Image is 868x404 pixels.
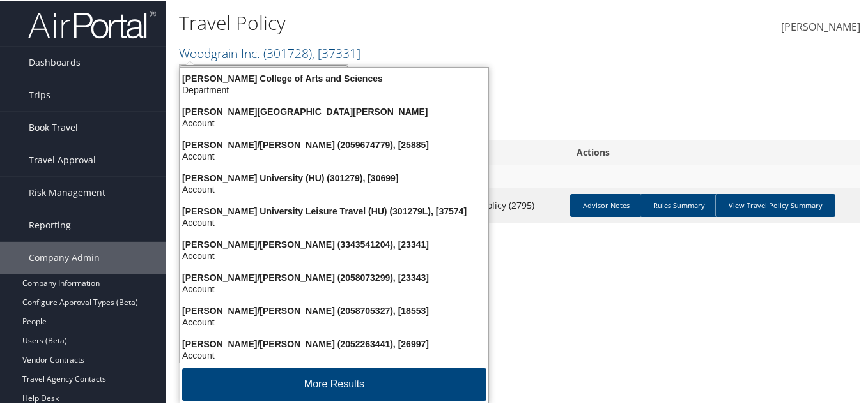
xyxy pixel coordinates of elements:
span: Travel Approval [29,143,96,175]
div: [PERSON_NAME]/[PERSON_NAME] (2058073299), [23343] [173,271,496,282]
input: Search Accounts [180,64,348,87]
th: Actions [565,139,860,164]
div: Account [173,249,496,260]
button: More Results [182,367,486,400]
div: [PERSON_NAME]/[PERSON_NAME] (2058705327), [18553] [173,304,496,315]
div: Department [173,83,496,94]
span: Trips [29,78,50,110]
div: Account [173,348,496,360]
div: [PERSON_NAME] College of Arts and Sciences [173,71,496,83]
td: undefined [180,164,860,187]
span: [PERSON_NAME] [781,19,860,33]
div: [PERSON_NAME] University Leisure Travel (HU) (301279L), [37574] [173,204,496,216]
div: Account [173,116,496,128]
span: , [ 37331 ] [312,43,360,61]
span: Book Travel [29,110,78,142]
span: Dashboards [29,45,81,77]
span: Risk Management [29,176,105,207]
div: [PERSON_NAME]/[PERSON_NAME] (2059674779), [25885] [173,138,496,149]
a: [PERSON_NAME] [781,6,860,46]
img: airportal-logo.png [28,8,156,38]
div: [PERSON_NAME]/[PERSON_NAME] (2052263441), [26997] [173,337,496,348]
div: Account [173,183,496,194]
div: Account [173,282,496,294]
a: Rules Summary [640,193,718,216]
a: Advisor Notes [570,193,642,216]
span: ( 301728 ) [263,43,312,61]
div: [PERSON_NAME] University (HU) (301279), [30699] [173,171,496,183]
div: [PERSON_NAME]/[PERSON_NAME] (3343541204), [23341] [173,237,496,249]
div: Account [173,315,496,327]
span: Company Admin [29,241,100,273]
h1: Travel Policy [179,8,633,35]
a: View Travel Policy Summary [715,193,835,216]
div: [PERSON_NAME][GEOGRAPHIC_DATA][PERSON_NAME] [173,105,496,116]
span: Reporting [29,208,71,240]
div: Account [173,216,496,227]
div: Account [173,149,496,161]
a: Woodgrain Inc. [179,43,360,61]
